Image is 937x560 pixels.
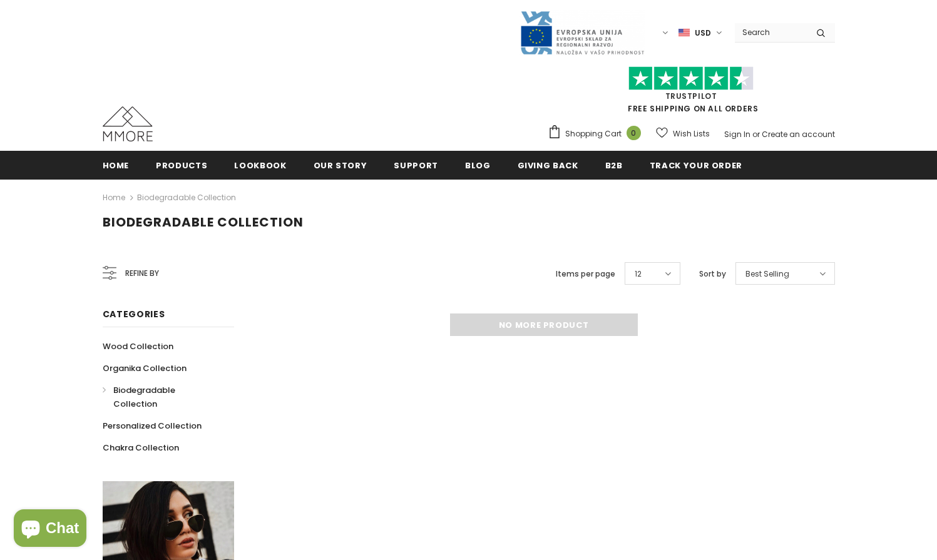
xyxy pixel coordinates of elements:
[137,192,236,203] a: Biodegradable Collection
[556,268,615,280] label: Items per page
[665,91,717,101] a: Trustpilot
[10,509,90,550] inbox-online-store-chat: Shopify online store chat
[656,123,710,145] a: Wish Lists
[394,151,438,179] a: support
[699,268,726,280] label: Sort by
[156,151,207,179] a: Products
[103,160,130,171] span: Home
[314,160,367,171] span: Our Story
[605,151,623,179] a: B2B
[518,160,578,171] span: Giving back
[103,151,130,179] a: Home
[103,420,202,432] span: Personalized Collection
[125,267,159,280] span: Refine by
[650,160,742,171] span: Track your order
[234,151,286,179] a: Lookbook
[465,151,491,179] a: Blog
[548,72,835,114] span: FREE SHIPPING ON ALL ORDERS
[695,27,711,39] span: USD
[520,27,645,38] a: Javni Razpis
[103,340,173,352] span: Wood Collection
[752,129,760,140] span: or
[103,190,125,205] a: Home
[156,160,207,171] span: Products
[103,335,173,357] a: Wood Collection
[627,126,641,140] span: 0
[650,151,742,179] a: Track your order
[762,129,835,140] a: Create an account
[103,415,202,437] a: Personalized Collection
[565,128,622,140] span: Shopping Cart
[394,160,438,171] span: support
[673,128,710,140] span: Wish Lists
[103,308,165,320] span: Categories
[234,160,286,171] span: Lookbook
[678,28,690,38] img: USD
[635,268,642,280] span: 12
[628,66,754,91] img: Trust Pilot Stars
[314,151,367,179] a: Our Story
[113,384,175,410] span: Biodegradable Collection
[745,268,789,280] span: Best Selling
[548,125,647,143] a: Shopping Cart 0
[103,213,304,231] span: Biodegradable Collection
[103,442,179,454] span: Chakra Collection
[103,106,153,141] img: MMORE Cases
[465,160,491,171] span: Blog
[724,129,750,140] a: Sign In
[520,10,645,56] img: Javni Razpis
[735,23,807,41] input: Search Site
[103,362,187,374] span: Organika Collection
[103,357,187,379] a: Organika Collection
[518,151,578,179] a: Giving back
[605,160,623,171] span: B2B
[103,437,179,459] a: Chakra Collection
[103,379,220,415] a: Biodegradable Collection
